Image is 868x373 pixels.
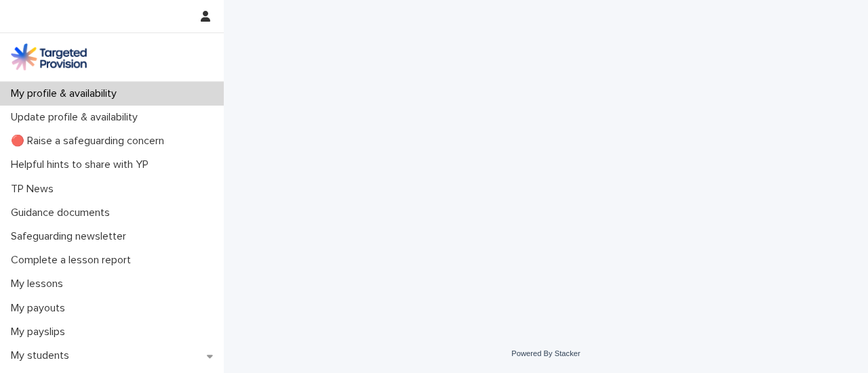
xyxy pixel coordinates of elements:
[5,278,74,290] p: My lessons
[5,302,76,315] p: My payouts
[11,43,87,70] img: M5nRWzHhSzIhMunXDL62
[5,111,149,124] p: Update profile & availability
[5,326,76,338] p: My payslips
[5,158,159,171] p: Helpful hints to share with YP
[5,230,137,243] p: Safeguarding newsletter
[5,349,80,362] p: My students
[511,349,580,357] a: Powered By Stacker
[5,135,175,148] p: 🔴 Raise a safeguarding concern
[5,183,64,196] p: TP News
[5,87,127,100] p: My profile & availability
[5,206,121,219] p: Guidance documents
[5,254,142,267] p: Complete a lesson report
